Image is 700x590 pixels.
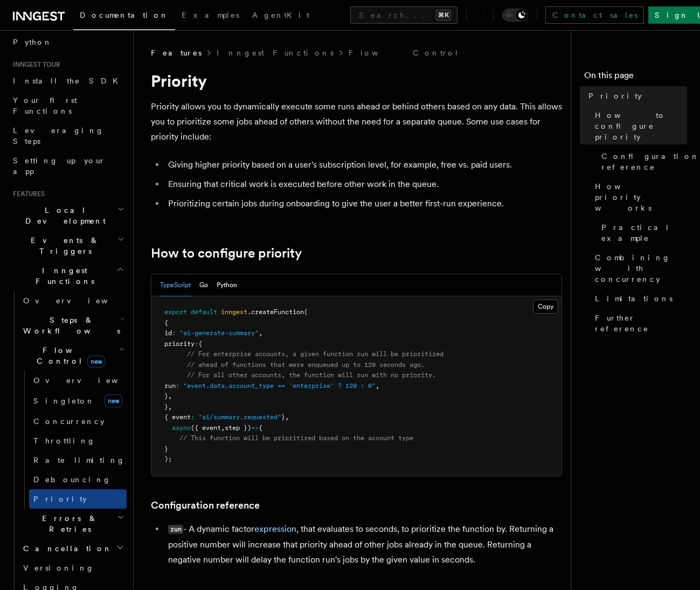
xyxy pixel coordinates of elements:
span: , [168,403,172,411]
button: Toggle dark mode [502,9,528,22]
span: ); [164,455,172,463]
span: } [164,392,168,400]
span: Inngest tour [9,60,60,69]
span: new [87,356,105,367]
span: Practical example [601,222,687,244]
button: Python [217,274,237,296]
a: How priority works [591,177,687,218]
span: { [259,424,262,432]
a: Throttling [29,431,127,450]
button: Search...⌘K [350,6,458,24]
span: // ahead of functions that were enqueued up to 120 seconds ago. [187,361,425,369]
span: Events & Triggers [9,235,117,256]
a: Overview [29,371,127,390]
span: id [164,329,172,337]
button: Cancellation [19,539,127,558]
span: } [164,403,168,411]
span: Steps & Workflows [19,315,120,336]
span: Leveraging Steps [13,126,104,145]
button: Errors & Retries [19,509,127,539]
span: // This function will be prioritized based on the account type [179,434,413,442]
span: Features [151,47,202,58]
span: } [164,445,168,453]
span: "event.data.account_type == 'enterprise' ? 120 : 0" [183,382,376,390]
span: } [281,413,285,421]
button: Flow Controlnew [19,341,127,371]
span: async [172,424,191,432]
div: Flow Controlnew [19,371,127,509]
button: TypeScript [160,274,191,296]
a: Leveraging Steps [9,121,127,151]
a: Limitations [591,289,687,308]
span: Versioning [23,564,94,572]
span: { [164,319,168,327]
button: Local Development [9,200,127,231]
a: Examples [175,3,246,29]
span: // For enterprise accounts, a given function run will be prioritized [187,350,443,358]
button: Inngest Functions [9,261,127,291]
a: Further reference [591,308,687,338]
li: Giving higher priority based on a user's subscription level, for example, free vs. paid users. [165,157,562,172]
button: Go [199,274,208,296]
a: Concurrency [29,412,127,431]
span: Debouncing [33,475,111,484]
li: Prioritizing certain jobs during onboarding to give the user a better first-run experience. [165,196,562,211]
span: Setting up your app [13,156,106,176]
span: Overview [33,376,144,385]
span: { event [164,413,191,421]
span: Examples [182,11,239,19]
h1: Priority [151,71,562,91]
li: Ensuring that critical work is executed before other work in the queue. [165,177,562,192]
span: export [164,308,187,316]
span: // For all other accounts, the function will run with no priority. [187,371,436,379]
span: Install the SDK [13,77,124,85]
a: Install the SDK [9,71,127,91]
button: Steps & Workflows [19,310,127,341]
span: Flow Control [19,345,119,366]
button: Events & Triggers [9,231,127,261]
span: "ai/summary.requested" [198,413,281,421]
span: run [164,382,176,390]
span: How priority works [595,181,687,213]
a: Configuration reference [151,498,260,513]
span: Rate limiting [33,456,125,464]
span: , [221,424,225,432]
span: Configuration reference [601,151,699,172]
a: Singletonnew [29,390,127,412]
a: Setting up your app [9,151,127,181]
span: : [191,413,195,421]
span: Inngest Functions [9,265,116,287]
a: Configuration reference [597,147,687,177]
a: Debouncing [29,470,127,489]
span: Python [13,38,52,46]
a: Priority [29,489,127,509]
a: How to configure priority [151,246,302,261]
a: Inngest Functions [217,47,334,58]
span: Errors & Retries [19,513,117,535]
span: ( [304,308,308,316]
span: Combining with concurrency [595,252,687,284]
p: Priority allows you to dynamically execute some runs ahead or behind others based on any data. Th... [151,99,562,144]
span: Priority [33,495,87,503]
a: AgentKit [246,3,316,29]
span: priority [164,340,195,348]
code: run [168,525,183,534]
a: Versioning [19,558,127,578]
span: , [168,392,172,400]
a: Overview [19,291,127,310]
span: : [176,382,179,390]
span: How to configure priority [595,110,687,142]
span: Features [9,190,45,198]
span: Limitations [595,293,673,304]
a: Documentation [73,3,175,30]
span: , [259,329,262,337]
span: Priority [588,91,642,101]
a: How to configure priority [591,106,687,147]
kbd: ⌘K [436,10,451,20]
a: expression [254,524,296,534]
span: default [191,308,217,316]
a: Priority [584,86,687,106]
span: .createFunction [247,308,304,316]
span: Overview [23,296,134,305]
span: , [285,413,289,421]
